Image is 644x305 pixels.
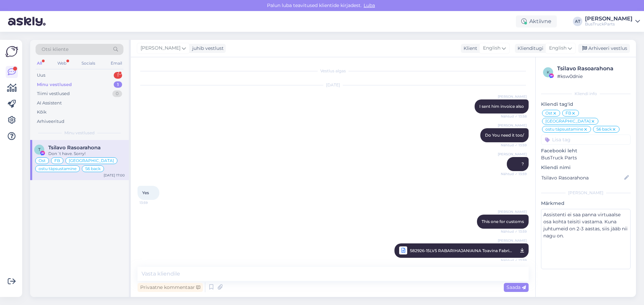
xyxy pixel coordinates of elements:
input: Lisa nimi [541,174,623,181]
span: ostu täpsustamine [545,127,583,131]
img: Askly Logo [5,45,18,58]
span: S6 back [596,127,612,131]
p: BusTruck Parts [541,154,631,161]
span: Luba [362,2,377,8]
div: Aktiivne [516,15,557,27]
div: Don´t have. Sorry! [48,151,125,157]
div: Uus [37,72,45,79]
div: # ksw0dnie [557,73,629,80]
div: 1 [114,72,122,79]
div: BusTruckParts [585,21,633,27]
div: juhib vestlust [190,45,224,52]
div: [DATE] [138,82,529,88]
div: Kliendi info [541,91,631,97]
span: Minu vestlused [64,130,95,136]
div: Arhiveeri vestlus [578,44,630,53]
div: [PERSON_NAME] [541,190,631,196]
span: 13:59 [140,200,165,205]
p: Märkmed [541,200,631,207]
span: 582926-15LV5 RABARIHAJANIAINA Toavina Fabrice.pdf [410,246,513,255]
span: Nähtud ✓ 13:59 [501,171,527,176]
span: [GEOGRAPHIC_DATA] [545,119,591,123]
span: [PERSON_NAME] [498,238,527,243]
p: Kliendi nimi [541,164,631,171]
span: Do You need it too/ [485,133,524,138]
div: AT [573,17,582,26]
div: [PERSON_NAME] [585,16,633,21]
div: 1 [114,81,122,88]
input: Lisa tag [541,135,631,145]
span: Ost [545,111,552,115]
p: Facebooki leht [541,147,631,154]
div: All [36,59,43,68]
div: Klienditugi [515,45,543,52]
span: This one for customs [482,219,524,224]
span: FB [54,159,60,163]
span: [PERSON_NAME] [498,209,527,214]
span: I sent him invoice also [479,104,524,109]
div: Privaatne kommentaar [138,283,203,292]
p: Kliendi tag'id [541,101,631,108]
div: Tsilavo Rasoarahona [557,65,629,73]
div: Minu vestlused [37,81,72,88]
span: Saada [506,284,526,290]
div: Arhiveeritud [37,118,64,125]
span: Tsilavo Rasoarahona [48,145,101,151]
span: FB [566,111,571,115]
div: Web [56,59,68,68]
span: English [483,45,500,52]
span: [PERSON_NAME] [141,45,180,52]
div: Tiimi vestlused [37,90,70,97]
span: [PERSON_NAME] [498,152,527,157]
span: [GEOGRAPHIC_DATA] [69,159,114,163]
span: ? [522,161,524,166]
span: Nähtud ✓ 13:59 [501,256,527,264]
span: T [38,147,41,152]
div: 0 [112,90,122,97]
span: S6 back [85,167,101,171]
div: AI Assistent [37,100,62,106]
span: [PERSON_NAME] [498,123,527,128]
div: Klient [461,45,477,52]
div: Kõik [37,109,47,116]
div: [DATE] 17:00 [104,173,125,178]
span: Yes [142,190,149,195]
span: Otsi kliente [42,46,68,53]
span: Ost [39,159,46,163]
span: Nähtud ✓ 13:58 [501,114,527,119]
span: English [549,45,567,52]
span: k [547,70,550,75]
a: [PERSON_NAME]582926-15LV5 RABARIHAJANIAINA Toavina Fabrice.pdfNähtud ✓ 13:59 [394,243,529,258]
a: [PERSON_NAME]BusTruckParts [585,16,640,27]
span: ostu täpsustamine [39,167,76,171]
div: Vestlus algas [138,68,529,74]
div: Socials [80,59,97,68]
span: Nähtud ✓ 13:59 [501,143,527,148]
div: Email [109,59,123,68]
textarea: Assistenti ei saa panna virtuaalse osa kohta teisiti vastama. Kuna juhtumeid on 2-3 aastas, siis ... [541,209,631,269]
span: [PERSON_NAME] [498,94,527,99]
span: Nähtud ✓ 13:59 [501,229,527,234]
